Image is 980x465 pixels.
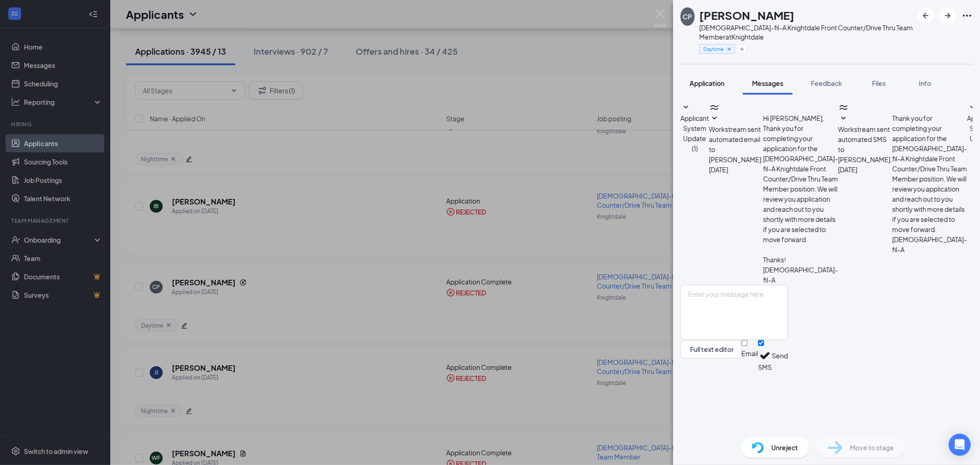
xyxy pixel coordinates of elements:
[771,442,798,453] span: Unreject
[850,442,894,453] span: Move to stage
[940,7,956,24] button: ArrowRight
[680,102,691,113] svg: SmallChevronDown
[838,164,857,175] span: [DATE]
[709,102,720,113] svg: WorkstreamLogo
[763,265,838,285] p: [DEMOGRAPHIC_DATA]-fil-A
[709,113,720,124] svg: SmallChevronDown
[742,349,758,358] div: Email
[690,79,725,87] span: Application
[892,114,967,254] span: Thank you for completing your application for the [DEMOGRAPHIC_DATA]-fil-A Knightdale Front Count...
[838,113,849,124] svg: SmallChevronDown
[709,125,763,164] span: Workstream sent automated email to [PERSON_NAME].
[742,340,748,346] input: Email
[872,79,886,87] span: Files
[758,340,764,346] input: SMS
[763,123,838,244] p: Thank you for completing your application for the [DEMOGRAPHIC_DATA]-fil-A Knightdale Front Count...
[680,114,709,153] span: Applicant System Update (1)
[949,434,971,456] div: Open Intercom Messenger
[772,340,788,372] button: Send
[726,46,732,52] svg: Cross
[918,7,934,24] button: ArrowLeftNew
[737,44,747,54] button: Plus
[699,7,794,23] h1: [PERSON_NAME]
[739,46,745,52] svg: Plus
[699,23,913,41] div: [DEMOGRAPHIC_DATA]-fil-A Knightdale Front Counter/Drive Thru Team Member at Knightdale
[680,102,709,153] button: SmallChevronDownApplicant System Update (1)
[920,10,931,21] svg: ArrowLeftNew
[962,10,973,21] svg: Ellipses
[838,125,892,164] span: Workstream sent automated SMS to [PERSON_NAME].
[763,113,838,123] p: Hi [PERSON_NAME],
[763,255,838,265] p: Thanks!
[967,102,978,113] svg: SmallChevronDown
[758,349,772,363] svg: Checkmark
[919,79,931,87] span: Info
[683,12,692,21] div: CP
[758,363,772,372] div: SMS
[709,164,728,175] span: [DATE]
[680,340,742,358] button: Full text editorPen
[838,102,849,113] svg: WorkstreamLogo
[811,79,842,87] span: Feedback
[703,45,724,53] span: Daytime
[752,79,783,87] span: Messages
[942,10,953,21] svg: ArrowRight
